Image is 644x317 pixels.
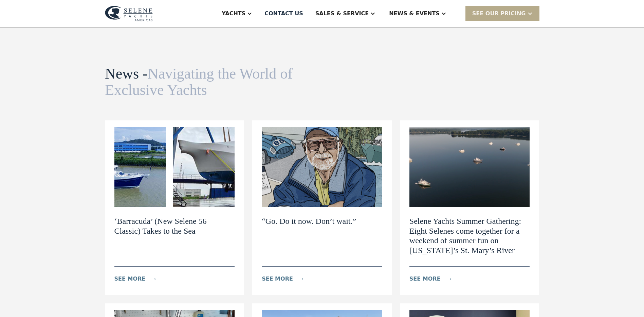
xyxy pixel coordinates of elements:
[262,127,382,207] img: “Go. Do it now. Don’t wait.”
[105,120,244,295] a: ‘Barracuda’ (New Selene 56 Classic) Takes to the Sea‘Barracuda’ (New Selene 56 Classic) Takes to ...
[472,10,526,18] div: SEE Our Pricing
[465,6,539,21] div: SEE Our Pricing
[114,127,235,207] img: ‘Barracuda’ (New Selene 56 Classic) Takes to the Sea
[262,275,293,283] div: see more
[151,278,156,280] img: icon
[446,278,451,280] img: icon
[105,65,293,98] span: Navigating the World of Exclusive Yachts
[262,216,356,226] h2: “Go. Do it now. Don’t wait.”
[114,216,235,236] h2: ‘Barracuda’ (New Selene 56 Classic) Takes to the Sea
[409,127,530,207] img: Selene Yachts Summer Gathering: Eight Selenes come together for a weekend of summer fun on Maryla...
[400,120,539,295] a: Selene Yachts Summer Gathering: Eight Selenes come together for a weekend of summer fun on Maryla...
[315,10,369,18] div: Sales & Service
[252,120,392,295] a: “Go. Do it now. Don’t wait.” “Go. Do it now. Don’t wait.”see moreicon
[105,66,301,99] h1: News -
[409,216,530,255] h2: Selene Yachts Summer Gathering: Eight Selenes come together for a weekend of summer fun on [US_ST...
[222,10,245,18] div: Yachts
[409,275,441,283] div: see more
[389,10,440,18] div: News & EVENTS
[105,6,153,21] img: logo
[114,275,146,283] div: see more
[264,10,303,18] div: Contact US
[298,278,303,280] img: icon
